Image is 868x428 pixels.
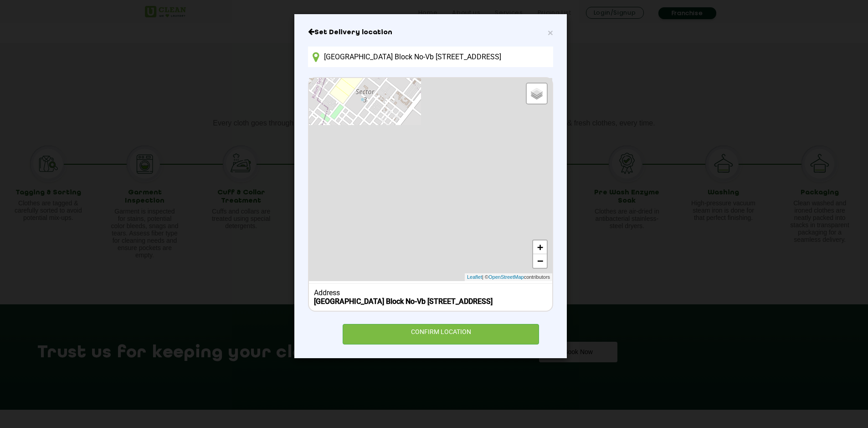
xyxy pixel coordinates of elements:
div: Address [314,288,548,297]
a: Zoom in [533,240,547,254]
a: Leaflet [467,273,482,281]
a: OpenStreetMap [488,273,524,281]
div: | © contributors [465,273,552,281]
a: Zoom out [533,254,547,268]
h6: Close [308,28,553,37]
input: Enter location [308,47,553,67]
b: [GEOGRAPHIC_DATA] Block No-Vb [STREET_ADDRESS] [314,297,493,306]
span: × [548,27,553,38]
a: Layers [527,84,547,104]
button: Close [548,28,553,37]
div: CONFIRM LOCATION [343,324,539,344]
